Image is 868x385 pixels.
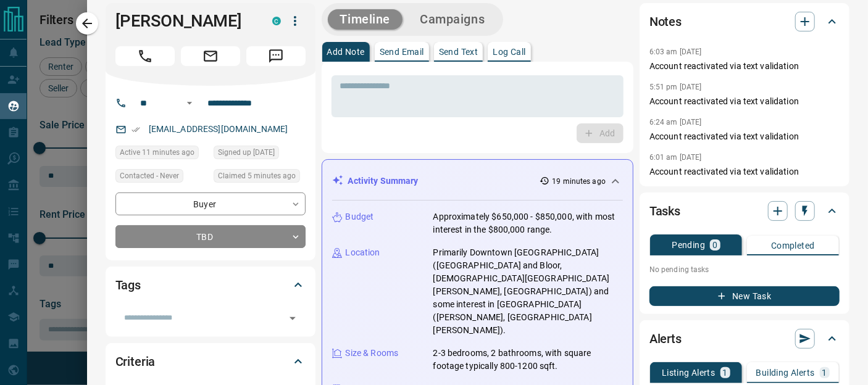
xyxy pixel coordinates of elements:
[649,60,840,73] p: Account reactivated via text validation
[649,83,702,91] p: 5:51 pm [DATE]
[115,11,254,31] h1: [PERSON_NAME]
[246,46,306,66] span: Message
[218,170,296,182] span: Claimed 5 minutes ago
[115,225,306,248] div: TBD
[120,170,179,182] span: Contacted - Never
[672,241,705,249] p: Pending
[756,368,815,377] p: Building Alerts
[284,310,301,327] button: Open
[433,347,623,373] p: 2-3 bedrooms, 2 bathrooms, with square footage typically 800-1200 sqft.
[346,210,374,223] p: Budget
[649,7,840,36] div: Notes
[649,12,682,31] h2: Notes
[115,146,207,163] div: Tue Oct 14 2025
[649,324,840,354] div: Alerts
[272,17,281,25] div: condos.ca
[181,46,240,66] span: Email
[346,246,380,259] p: Location
[433,246,623,337] p: Primarily Downtown [GEOGRAPHIC_DATA] ([GEOGRAPHIC_DATA] and Bloor, [DEMOGRAPHIC_DATA][GEOGRAPHIC_...
[131,125,140,134] svg: Email Verified
[723,368,728,377] p: 1
[649,196,840,226] div: Tasks
[120,146,194,159] span: Active 11 minutes ago
[649,260,840,279] p: No pending tasks
[327,48,365,56] p: Add Note
[115,275,141,295] h2: Tags
[649,95,840,108] p: Account reactivated via text validation
[328,9,403,30] button: Timeline
[115,347,306,376] div: Criteria
[433,210,623,236] p: Approximately $650,000 - $850,000, with most interest in the $800,000 range.
[346,347,399,360] p: Size & Rooms
[552,176,606,187] p: 19 minutes ago
[649,153,702,162] p: 6:01 am [DATE]
[439,48,478,56] p: Send Text
[649,329,682,349] h2: Alerts
[115,192,306,215] div: Buyer
[332,170,623,192] div: Activity Summary19 minutes ago
[214,169,306,186] div: Tue Oct 14 2025
[115,270,306,300] div: Tags
[712,241,717,249] p: 0
[822,368,827,377] p: 1
[115,352,156,371] h2: Criteria
[649,286,840,306] button: New Task
[649,130,840,143] p: Account reactivated via text validation
[493,48,525,56] p: Log Call
[771,241,815,250] p: Completed
[380,48,424,56] p: Send Email
[649,48,702,56] p: 6:03 am [DATE]
[218,146,275,159] span: Signed up [DATE]
[348,175,419,188] p: Activity Summary
[115,46,175,66] span: Call
[214,146,306,163] div: Wed Apr 06 2016
[662,368,716,377] p: Listing Alerts
[407,9,497,30] button: Campaigns
[649,118,702,126] p: 6:24 am [DATE]
[149,124,288,134] a: [EMAIL_ADDRESS][DOMAIN_NAME]
[182,96,197,110] button: Open
[649,201,680,221] h2: Tasks
[649,165,840,178] p: Account reactivated via text validation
